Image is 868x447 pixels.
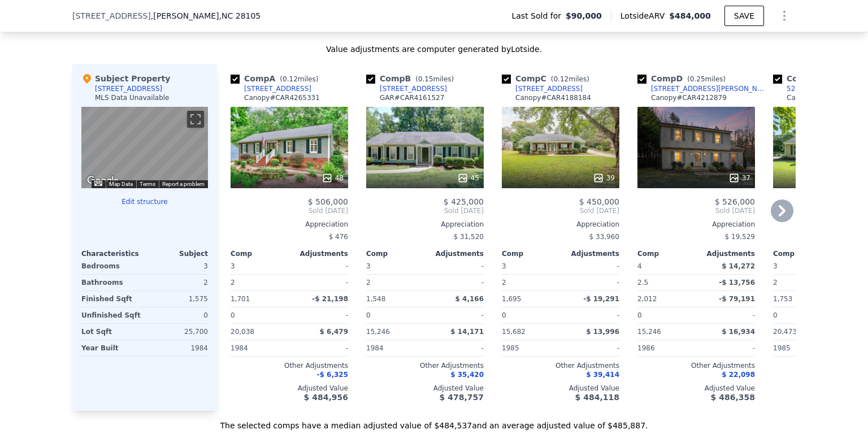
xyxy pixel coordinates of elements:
[637,361,755,370] div: Other Adjustments
[72,411,796,431] div: The selected comps have a median adjusted value of $484,537 and an average adjusted value of $485...
[366,220,484,229] div: Appreciation
[84,173,121,188] a: Open this area in Google Maps (opens a new window)
[72,44,796,55] div: Value adjustments are computer generated by Lotside .
[81,249,145,258] div: Characteristics
[231,262,235,270] span: 3
[563,258,619,274] div: -
[502,249,561,258] div: Comp
[637,73,730,84] div: Comp D
[147,307,208,323] div: 0
[696,249,755,258] div: Adjustments
[312,295,348,303] span: -$ 21,198
[563,307,619,323] div: -
[620,10,669,21] span: Lotside ARV
[292,258,348,274] div: -
[773,275,830,290] div: 2
[244,84,311,93] div: [STREET_ADDRESS]
[773,5,796,27] button: Show Options
[366,275,423,290] div: 2
[427,275,484,290] div: -
[711,393,755,402] span: $ 486,358
[427,258,484,274] div: -
[553,75,568,83] span: 0.12
[84,173,121,188] img: Google
[366,262,371,270] span: 3
[728,172,750,184] div: 37
[320,328,348,336] span: $ 6,479
[145,249,208,258] div: Subject
[162,181,205,187] a: Report a problem
[304,393,348,402] span: $ 484,956
[546,75,594,83] span: ( miles)
[380,93,444,102] div: GAR # CAR4161527
[575,393,619,402] span: $ 484,118
[637,384,755,393] div: Adjusted Value
[450,328,484,336] span: $ 14,171
[502,262,506,270] span: 3
[81,340,142,356] div: Year Built
[502,73,594,84] div: Comp C
[289,249,348,258] div: Adjustments
[637,206,755,215] span: Sold [DATE]
[586,328,619,336] span: $ 13,996
[231,249,289,258] div: Comp
[231,220,348,229] div: Appreciation
[94,181,102,186] button: Keyboard shortcuts
[81,197,208,206] button: Edit structure
[244,93,320,102] div: Canopy # CAR4265331
[773,262,778,270] span: 3
[690,75,705,83] span: 0.25
[109,180,133,188] button: Map Data
[231,295,250,303] span: 1,701
[502,384,619,393] div: Adjusted Value
[637,328,661,336] span: 15,246
[147,275,208,290] div: 2
[502,275,558,290] div: 2
[450,371,484,379] span: $ 35,420
[322,172,344,184] div: 48
[637,249,696,258] div: Comp
[698,340,755,356] div: -
[637,340,694,356] div: 1986
[502,340,558,356] div: 1985
[81,107,208,188] div: Street View
[151,10,261,21] span: , [PERSON_NAME]
[773,73,865,84] div: Comp E
[411,75,458,83] span: ( miles)
[589,233,619,241] span: $ 33,960
[586,371,619,379] span: $ 39,414
[292,275,348,290] div: -
[366,73,458,84] div: Comp B
[308,197,348,206] span: $ 506,000
[787,84,844,93] div: 520 Stanhope Ln
[593,172,615,184] div: 39
[651,84,769,93] div: [STREET_ADDRESS][PERSON_NAME]
[637,262,642,270] span: 4
[669,11,711,20] span: $484,000
[511,10,566,21] span: Last Sold for
[515,84,583,93] div: [STREET_ADDRESS]
[561,249,619,258] div: Adjustments
[583,295,619,303] span: -$ 19,291
[502,220,619,229] div: Appreciation
[231,328,254,336] span: 20,038
[187,111,204,128] button: Toggle fullscreen view
[317,371,348,379] span: -$ 6,325
[515,93,591,102] div: Canopy # CAR4188184
[502,328,526,336] span: 15,682
[95,93,170,102] div: MLS Data Unavailable
[147,340,208,356] div: 1984
[72,10,151,21] span: [STREET_ADDRESS]
[418,75,433,83] span: 0.15
[231,311,235,319] span: 0
[637,84,769,93] a: [STREET_ADDRESS][PERSON_NAME]
[283,75,298,83] span: 0.12
[366,328,390,336] span: 15,246
[722,262,755,270] span: $ 14,272
[366,84,447,93] a: [STREET_ADDRESS]
[637,220,755,229] div: Appreciation
[773,328,797,336] span: 20,473
[502,295,521,303] span: 1,695
[698,307,755,323] div: -
[724,6,764,26] button: SAVE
